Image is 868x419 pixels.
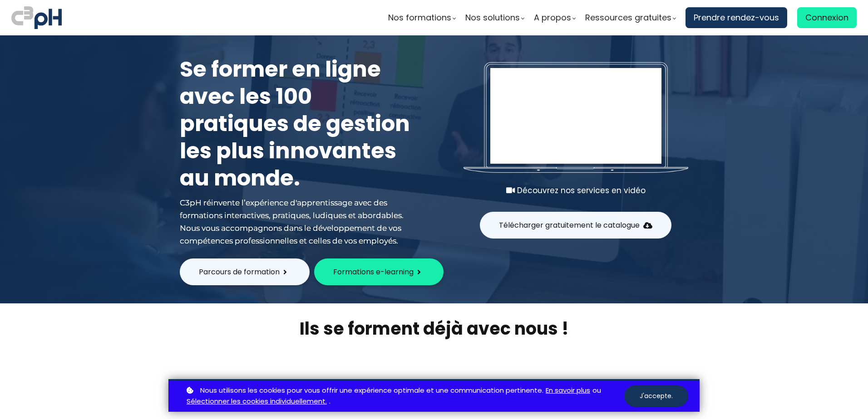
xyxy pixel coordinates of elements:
[314,258,444,285] button: Formations e-learning
[686,7,787,28] a: Prendre rendez-vous
[499,219,640,231] span: Télécharger gratuitement le catalogue
[546,385,590,396] a: En savoir plus
[168,317,700,340] h2: Ils se forment déjà avec nous !
[180,196,416,247] div: C3pH réinvente l’expérience d'apprentissage avec des formations interactives, pratiques, ludiques...
[187,396,327,407] a: Sélectionner les cookies individuellement.
[199,266,280,278] span: Parcours de formation
[797,7,857,28] a: Connexion
[388,11,451,24] span: Nos formations
[11,5,62,31] img: logo C3PH
[480,212,671,239] button: Télécharger gratuitement le catalogue
[534,11,571,24] span: A propos
[465,11,520,24] span: Nos solutions
[200,385,543,396] span: Nous utilisons les cookies pour vous offrir une expérience optimale et une communication pertinente.
[694,11,779,24] span: Prendre rendez-vous
[180,258,310,285] button: Parcours de formation
[464,184,688,197] div: Découvrez nos services en vidéo
[333,266,414,278] span: Formations e-learning
[624,385,688,407] button: J'accepte.
[805,11,848,24] span: Connexion
[180,56,416,192] h1: Se former en ligne avec les 100 pratiques de gestion les plus innovantes au monde.
[585,11,671,24] span: Ressources gratuites
[184,385,624,408] p: ou .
